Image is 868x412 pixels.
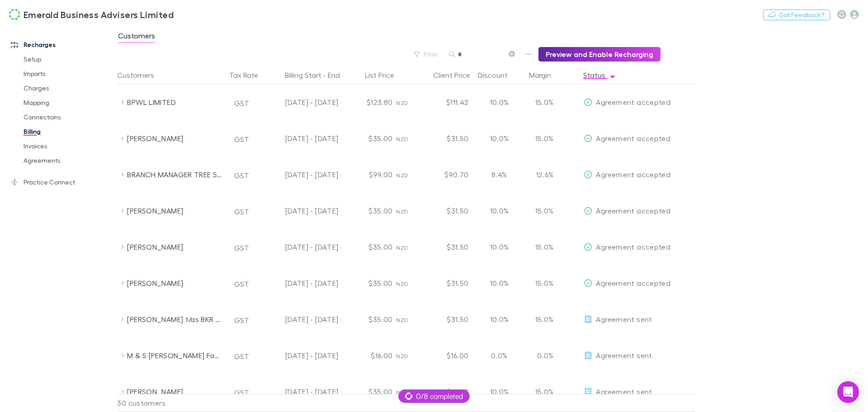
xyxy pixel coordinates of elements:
div: 10.0% [472,120,526,156]
div: 10.0% [472,84,526,120]
button: GST [230,204,253,219]
div: [PERSON_NAME]GST[DATE] - [DATE]$35.00NZD$31.5010.0%15.0%EditAgreement accepted [117,193,699,229]
button: GST [230,277,253,291]
span: Agreement sent [596,351,652,360]
a: Mapping [14,95,122,110]
div: BRANCH MANAGER TREE SERVICES BOP LIMITEDGST[DATE] - [DATE]$99.00NZD$90.708.4%12.6%EditAgreement a... [117,156,699,193]
div: BRANCH MANAGER TREE SERVICES BOP LIMITED [127,156,223,193]
a: Practice Connect [2,175,122,189]
div: $99.00 [342,156,396,193]
button: Filter [409,49,443,60]
button: Margin [529,66,562,84]
p: 0.0% [530,350,553,361]
button: Client Price [433,66,481,84]
div: $31.50 [418,374,472,410]
a: Connections [14,110,122,124]
a: Billing [14,124,122,139]
span: Agreement accepted [596,206,670,215]
div: [PERSON_NAME]GST[DATE] - [DATE]$35.00NZD$31.5010.0%15.0%EditAgreement accepted [117,265,699,301]
div: [PERSON_NAME] t/as BKR Plus [127,301,223,337]
div: [PERSON_NAME] [127,265,223,301]
div: [DATE] - [DATE] [264,193,338,229]
button: Status [583,66,616,84]
div: $35.00 [342,374,396,410]
div: $31.50 [418,229,472,265]
button: Billing Start - End [285,66,351,84]
p: 15.0% [530,205,553,216]
div: [DATE] - [DATE] [264,337,338,374]
div: $35.00 [342,120,396,156]
span: Agreement accepted [596,170,670,179]
span: Agreement sent [596,315,652,323]
span: Agreement sent [596,387,652,396]
div: 0.0% [472,337,526,374]
a: Charges [14,81,122,95]
button: Got Feedback? [763,9,830,20]
a: Recharges [2,38,122,52]
span: Agreement accepted [596,98,670,106]
p: 15.0% [530,133,553,144]
div: [DATE] - [DATE] [264,156,338,193]
div: 10.0% [472,374,526,410]
span: NZD [396,208,408,215]
div: 8.4% [472,156,526,193]
div: [DATE] - [DATE] [264,301,338,337]
span: NZD [396,136,408,142]
p: 15.0% [530,97,553,108]
div: $111.42 [418,84,472,120]
div: $35.00 [342,193,396,229]
a: Invoices [14,139,122,153]
p: 12.6% [530,169,553,180]
div: [DATE] - [DATE] [264,265,338,301]
p: 15.0% [530,386,553,397]
div: $16.00 [342,337,396,374]
img: Emerald Business Advisers Limited's Logo [9,9,20,20]
span: NZD [396,244,408,251]
button: GST [230,313,253,327]
div: [PERSON_NAME]GST[DATE] - [DATE]$35.00NZD$31.5010.0%15.0%EditAgreement accepted [117,120,699,156]
button: List Price [365,66,405,84]
div: [PERSON_NAME] [127,374,223,410]
button: Preview and Enable Recharging [538,47,660,62]
div: [PERSON_NAME]GST[DATE] - [DATE]$35.00NZD$31.5010.0%15.0%EditAgreement sent [117,374,699,410]
div: BPWL LIMITEDGST[DATE] - [DATE]$123.80NZD$111.4210.0%15.0%EditAgreement accepted [117,84,699,120]
button: GST [230,132,253,147]
div: [DATE] - [DATE] [264,84,338,120]
button: GST [230,385,253,400]
div: 10.0% [472,301,526,337]
div: [PERSON_NAME] [127,120,223,156]
span: Agreement accepted [596,242,670,251]
span: NZD [396,172,408,179]
p: 15.0% [530,314,553,325]
button: GST [230,96,253,110]
div: 10.0% [472,229,526,265]
button: GST [230,168,253,183]
div: Tax Rate [229,66,269,84]
div: $31.50 [418,301,472,337]
p: 15.0% [530,278,553,289]
div: [PERSON_NAME] [127,193,223,229]
button: Discount [478,66,519,84]
div: M & S [PERSON_NAME] Family Trust [127,337,223,374]
div: 10.0% [472,265,526,301]
button: GST [230,241,253,255]
div: BPWL LIMITED [127,84,223,120]
div: [DATE] - [DATE] [264,374,338,410]
div: [PERSON_NAME] [127,229,223,265]
a: Emerald Business Advisers Limited [4,4,179,25]
span: NZD [396,280,408,287]
div: [DATE] - [DATE] [264,229,338,265]
div: 30 customers [117,394,226,412]
div: $35.00 [342,265,396,301]
a: Agreements [14,153,122,168]
span: NZD [396,317,408,323]
div: [DATE] - [DATE] [264,120,338,156]
a: Imports [14,66,122,81]
span: NZD [396,99,408,106]
span: Agreement accepted [596,134,670,142]
div: $35.00 [342,301,396,337]
div: $31.50 [418,120,472,156]
div: $16.00 [418,337,472,374]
